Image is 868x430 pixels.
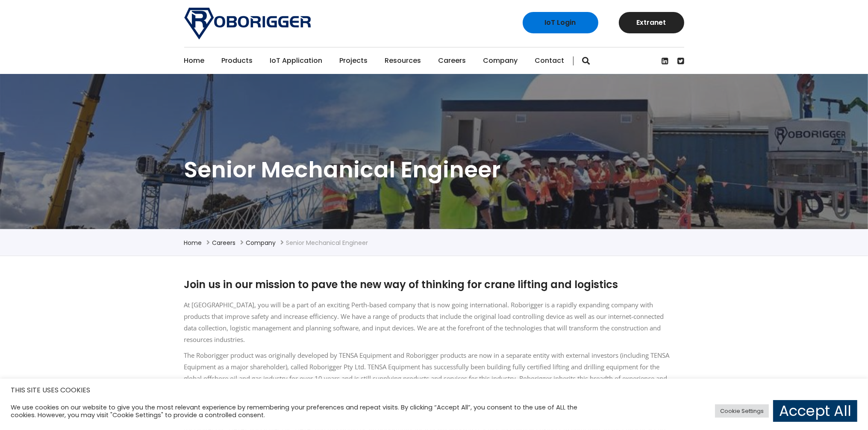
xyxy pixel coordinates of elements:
a: Projects [340,47,368,74]
a: Company [483,47,518,74]
a: Contact [535,47,565,74]
h2: Join us in our mission to pave the new way of thinking for crane lifting and logistics [184,277,671,292]
h5: THIS SITE USES COOKIES [11,385,857,396]
a: Products [222,47,253,74]
p: At [GEOGRAPHIC_DATA], you will be a part of an exciting Perth-based company that is now going int... [184,299,671,345]
a: Careers [212,239,236,247]
img: Roborigger [184,8,311,39]
a: Home [184,239,202,247]
a: Resources [385,47,421,74]
a: Careers [438,47,466,74]
li: Senior Mechanical Engineer [286,238,368,248]
h1: Senior Mechanical Engineer [184,155,684,184]
a: Home [184,47,205,74]
a: IoT Login [523,12,598,33]
a: Extranet [619,12,684,33]
a: Company [246,239,276,247]
div: We use cookies on our website to give you the most relevant experience by remembering your prefer... [11,403,603,419]
p: The Roborigger product was originally developed by TENSA Equipment and Roborigger products are no... [184,350,671,396]
a: Accept All [773,400,857,422]
a: Cookie Settings [715,404,769,418]
a: IoT Application [270,47,323,74]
